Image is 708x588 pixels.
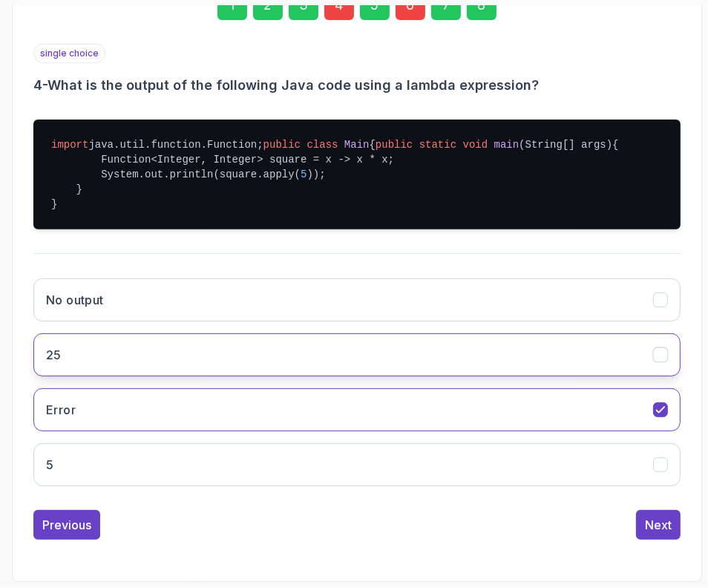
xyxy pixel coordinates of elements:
h3: 5 [46,456,53,474]
div: Next [645,516,672,534]
span: public [263,139,301,151]
button: Error [33,388,681,431]
h3: Error [46,401,76,419]
p: single choice [33,44,105,63]
div: Previous [42,516,91,534]
button: Previous [33,510,100,540]
button: Next [636,510,681,540]
span: import [51,139,88,151]
button: No output [33,278,681,321]
span: public [376,139,413,151]
pre: java.util.function.Function; { { Function<Integer, Integer> square = x -> x * x; System.out.print... [33,120,681,229]
h3: 4 - What is the output of the following Java code using a lambda expression? [33,75,681,96]
button: 5 [33,443,681,486]
span: class [307,139,338,151]
button: 25 [33,333,681,376]
span: static [419,139,456,151]
h3: 25 [46,346,62,364]
span: Main [344,139,370,151]
span: 5 [301,169,307,180]
span: (String[] args) [519,139,612,151]
h3: No output [46,291,104,309]
span: main [494,139,519,151]
span: void [463,139,488,151]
